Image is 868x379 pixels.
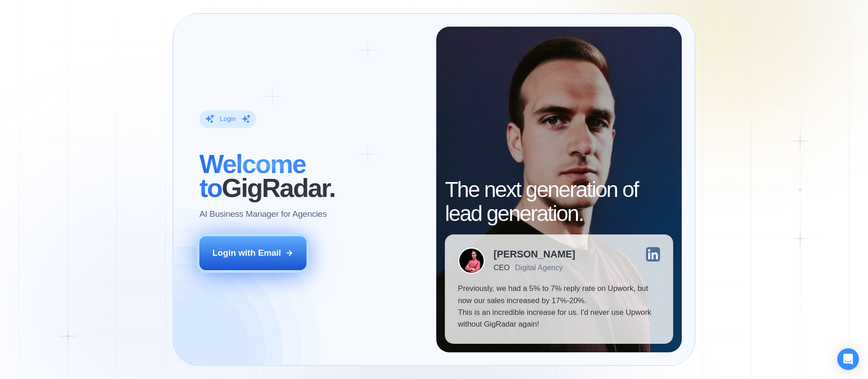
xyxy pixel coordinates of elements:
[199,236,307,270] button: Login with Email
[458,283,660,331] p: Previously, we had a 5% to 7% reply rate on Upwork, but now our sales increased by 17%-20%. This ...
[199,152,423,200] h2: ‍ GigRadar.
[220,115,236,123] div: Login
[199,208,327,220] p: AI Business Manager for Agencies
[212,247,281,259] div: Login with Email
[445,178,673,226] h2: The next generation of lead generation.
[199,149,306,202] span: Welcome to
[494,249,576,259] div: [PERSON_NAME]
[494,263,509,272] div: CEO
[515,263,563,272] div: Digital Agency
[837,348,859,370] div: Open Intercom Messenger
